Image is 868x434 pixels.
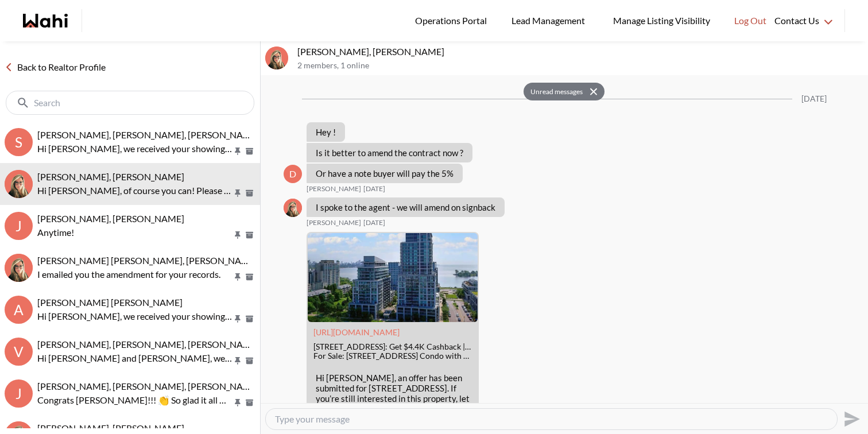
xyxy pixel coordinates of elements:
[313,342,472,352] div: [STREET_ADDRESS]: Get $4.4K Cashback | Wahi
[316,373,470,424] p: Hi [PERSON_NAME], an offer has been submitted for [STREET_ADDRESS]. If you’re still interested in...
[37,297,183,308] span: [PERSON_NAME] [PERSON_NAME]
[511,13,589,28] span: Lead Management
[284,199,302,217] img: B
[34,97,228,108] input: Search
[232,230,243,240] button: Pin
[307,184,361,193] span: [PERSON_NAME]
[232,356,243,366] button: Pin
[37,351,232,365] p: Hi [PERSON_NAME] and [PERSON_NAME], we hope you enjoyed your showings! Did the properties meet yo...
[37,184,232,197] p: Hi [PERSON_NAME], of course you can! Please let us know your availability for this weekend, and I...
[37,213,184,224] span: [PERSON_NAME], [PERSON_NAME]
[5,296,33,324] div: A
[5,128,33,156] div: S
[415,13,491,28] span: Operations Portal
[313,327,400,337] a: Attachment
[243,272,255,282] button: Archive
[284,199,302,217] div: Barbara Funt
[5,254,33,282] img: J
[243,314,255,324] button: Archive
[5,212,33,240] div: J
[363,184,385,193] time: 2025-08-28T00:18:01.388Z
[243,230,255,240] button: Archive
[308,233,478,322] img: 2121 Lake Shore Blvd #1203, Toronto, ON: Get $4.4K Cashback | Wahi
[5,379,33,408] div: J
[363,218,385,227] time: 2025-08-28T01:10:10.143Z
[37,268,232,281] p: I emailed you the amendment for your records.
[313,351,472,361] div: For Sale: [STREET_ADDRESS] Condo with $4.4K Cashback through Wahi Cashback. View 43 photos, locat...
[734,13,766,28] span: Log Out
[37,226,232,239] p: Anytime!
[232,314,243,324] button: Pin
[265,46,288,69] img: D
[307,218,361,227] span: [PERSON_NAME]
[524,83,586,101] button: Unread messages
[838,406,863,432] button: Send
[232,188,243,198] button: Pin
[297,46,863,57] p: [PERSON_NAME], [PERSON_NAME]
[284,165,302,183] div: D
[37,309,232,323] p: Hi [PERSON_NAME], we received your showing requests - exciting 🎉 . We will be in touch shortly.
[801,94,827,104] div: [DATE]
[243,356,255,366] button: Archive
[297,61,863,71] p: 2 members , 1 online
[37,171,184,182] span: [PERSON_NAME], [PERSON_NAME]
[37,255,258,266] span: [PERSON_NAME] [PERSON_NAME], [PERSON_NAME]
[23,14,68,28] a: Wahi homepage
[5,170,33,198] div: David Rodriguez, Barbara
[232,272,243,282] button: Pin
[316,168,454,179] p: Or have a note buyer will pay the 5%
[37,339,259,350] span: [PERSON_NAME], [PERSON_NAME], [PERSON_NAME]
[243,188,255,198] button: Archive
[5,170,33,198] img: D
[243,146,255,156] button: Archive
[316,202,495,212] p: I spoke to the agent - we will amend on signback
[37,423,184,433] span: [PERSON_NAME], [PERSON_NAME]
[316,127,336,137] p: Hey !
[232,146,243,156] button: Pin
[316,148,463,158] p: Is it better to amend the contract now ?
[243,398,255,408] button: Archive
[275,413,828,425] textarea: Type your message
[37,381,259,392] span: [PERSON_NAME], [PERSON_NAME], [PERSON_NAME]
[232,398,243,408] button: Pin
[5,338,33,366] div: V
[37,393,232,407] p: Congrats [PERSON_NAME]!!! 👏 So glad it all worked out. Enjoy your new home.
[37,142,232,156] p: Hi [PERSON_NAME], we received your showing requests - exciting 🎉 . We will be in touch shortly.
[5,254,33,282] div: Jeremy Tod, Barbara
[610,13,714,28] span: Manage Listing Visibility
[37,129,259,140] span: [PERSON_NAME], [PERSON_NAME], [PERSON_NAME]
[265,46,288,69] div: David Rodriguez, Barbara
